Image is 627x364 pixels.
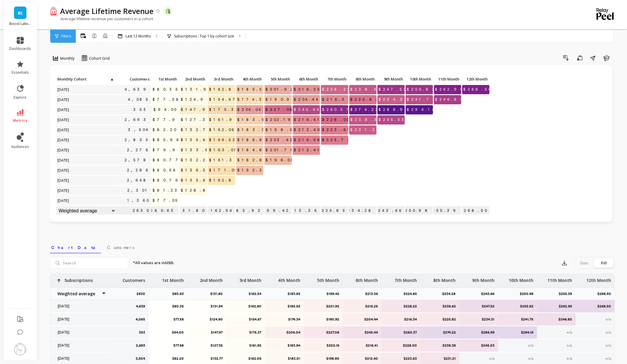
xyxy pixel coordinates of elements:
[208,156,241,165] span: $161.32
[264,115,296,124] span: $202.19
[56,156,71,165] span: [DATE]
[308,330,339,335] p: $227.08
[349,125,383,134] span: $231.21
[462,85,493,94] span: $268.50
[481,291,498,296] p: $243.66
[385,356,417,361] p: $223.63
[406,206,433,215] p: $250.98
[385,330,417,335] p: $260.37
[264,146,295,155] span: $201.70
[321,115,351,124] span: $228.00
[13,118,28,123] span: metrics
[606,357,611,361] span: n/a
[322,77,347,81] span: 7th Month
[208,176,243,185] span: $162.83
[208,75,236,84] div: Toggle SortBy
[269,330,300,335] p: $206.04
[424,317,456,322] p: $225.82
[151,166,179,175] span: $80.56
[236,156,272,165] span: $182.81
[208,115,241,124] span: $161.95
[433,274,456,283] p: 8th Month
[117,77,150,81] span: Customers
[153,330,184,335] p: $94.00
[587,274,611,283] p: 12th Month
[151,85,181,94] span: $80.35
[377,75,405,83] p: 9th Month
[136,317,145,322] p: 4,085
[208,146,240,155] span: $163.05
[269,304,300,309] p: $185.55
[11,144,29,149] span: audiences
[406,85,438,94] span: $255.82
[230,356,262,361] p: $162.06
[236,75,264,84] div: Toggle SortBy
[365,291,382,296] p: $213.36
[606,330,611,335] span: n/a
[126,146,151,155] a: 2,276
[61,34,71,39] span: Filters
[56,115,71,124] span: [DATE]
[209,77,233,81] span: 3rd Month
[269,317,300,322] p: $174.34
[606,343,611,348] span: n/a
[236,135,271,144] span: $186.86
[472,274,495,283] p: 9th Month
[308,304,339,309] p: $201.92
[60,56,75,61] span: Monthly
[463,343,495,348] p: $245.53
[317,274,339,283] p: 5th Month
[126,34,151,39] p: Last 12 Months
[264,75,292,84] div: Toggle SortBy
[230,330,262,335] p: $175.37
[377,105,414,114] span: $286.99
[56,186,71,195] span: [DATE]
[350,77,375,81] span: 8th Month
[180,166,211,175] span: $136.50
[191,343,223,348] p: $127.35
[50,16,153,21] p: Average lifetime revenue per customers in a cohort
[54,304,106,309] p: [DATE]
[12,70,29,75] span: essentials
[133,260,175,266] p: *All values are in
[293,115,324,124] span: $216.41
[89,56,110,61] span: Cohort Grid
[151,196,181,205] span: $77.05
[136,343,145,348] p: 2,693
[18,10,23,16] span: B(
[347,343,378,348] p: $216.41
[377,85,409,94] span: $247.52
[151,125,179,134] span: $82.20
[321,95,354,104] span: $216.34
[54,317,106,322] p: [DATE]
[165,260,175,265] strong: USD.
[349,105,381,114] span: $274.22
[236,95,271,104] span: $174.34
[293,85,323,94] span: $216.25
[548,274,572,283] p: 11th Month
[293,146,324,155] span: $212.41
[51,245,100,250] span: Chart Data
[294,77,318,81] span: 6th Month
[379,77,403,81] span: 9th Month
[424,330,456,335] p: $274.22
[139,330,145,335] p: 353
[293,75,320,83] p: 6th Month
[349,115,388,124] span: $238.38
[123,115,151,124] a: 2,693
[57,77,109,81] span: Monthly Cohort
[406,75,433,83] p: 10th Month
[293,125,322,134] span: $212.40
[208,95,241,104] span: $154.67
[264,135,296,144] span: $203.42
[236,105,264,114] span: $206.04
[347,356,378,361] p: $212.40
[54,330,106,335] p: [DATE]
[153,317,184,322] p: $77.58
[407,77,431,81] span: 10th Month
[180,206,207,215] p: $131.80
[349,75,377,83] p: 8th Month
[153,77,177,81] span: 1st Month
[191,356,223,361] p: $132.77
[180,146,217,155] span: $133.63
